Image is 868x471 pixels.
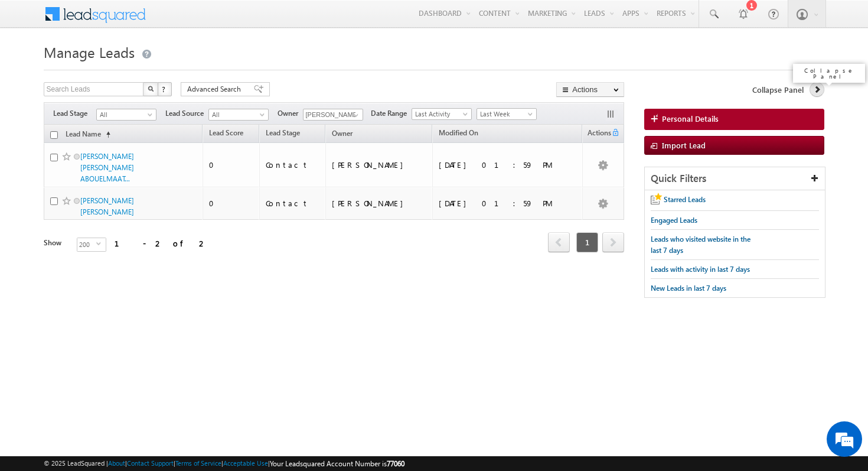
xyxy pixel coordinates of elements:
button: Actions [556,82,624,97]
div: Show [44,238,67,248]
span: Starred Leads [664,195,706,204]
input: Check all records [50,131,58,139]
div: 1 - 2 of 2 [115,236,207,250]
span: Lead Stage [53,108,96,119]
img: d_60004797649_company_0_60004797649 [20,62,50,77]
a: Terms of Service [175,459,221,467]
span: Lead Source [165,108,208,119]
a: Show All Items [347,109,362,121]
span: Lead Stage [266,128,300,137]
div: Minimize live chat window [194,6,222,34]
img: Search [148,86,154,92]
a: All [208,109,269,121]
div: [PERSON_NAME] [332,160,427,170]
a: All [96,109,156,121]
div: [DATE] 01:59 PM [439,198,577,209]
span: Modified On [439,128,478,137]
a: Lead Stage [260,126,306,142]
span: Collapse Panel [752,85,804,95]
span: Leads who visited website in the last 7 days [651,235,750,255]
a: About [108,459,125,467]
a: Last Activity [412,108,472,120]
a: [PERSON_NAME] [PERSON_NAME] ABOUELMAAT... [80,152,134,183]
span: New Leads in last 7 days [651,284,726,293]
span: ? [162,84,167,94]
span: (sorted ascending) [101,130,110,139]
span: prev [548,232,570,252]
span: 200 [77,238,96,251]
div: Quick Filters [645,167,825,190]
span: Lead Score [209,128,243,137]
em: Start Chat [161,364,214,380]
span: Last Week [477,109,533,119]
span: select [96,241,106,246]
span: 1 [576,232,598,252]
span: Import Lead [662,140,706,150]
span: Last Activity [412,109,468,119]
span: Date Range [371,108,412,119]
span: 77060 [387,459,404,468]
a: [PERSON_NAME] [PERSON_NAME] [80,196,134,216]
div: [DATE] 01:59 PM [439,160,577,170]
a: Contact Support [127,459,174,467]
div: Collapse Panel [798,67,860,79]
span: Personal Details [662,113,719,124]
div: Contact [266,160,320,170]
a: Acceptable Use [223,459,268,467]
div: Contact [266,198,320,209]
div: 0 [209,160,254,170]
span: Engaged Leads [651,216,697,225]
span: next [602,232,624,252]
div: Chat with us now [61,62,198,77]
span: Your Leadsquared Account Number is [270,459,404,468]
span: Owner [278,108,303,119]
span: Owner [332,129,353,138]
span: Advanced Search [187,84,244,95]
span: © 2025 LeadSquared | | | | | [44,458,404,469]
div: 0 [209,198,254,209]
a: Personal Details [644,109,824,130]
input: Type to Search [303,109,363,121]
a: Last Week [477,108,537,120]
span: Manage Leads [44,43,135,61]
a: Modified On [433,126,484,142]
textarea: Type your message and hit 'Enter' [15,109,216,354]
span: Actions [583,126,611,142]
a: prev [548,233,570,252]
button: ? [158,82,172,96]
span: All [209,109,265,120]
span: Leads with activity in last 7 days [651,265,750,274]
a: next [602,233,624,252]
span: All [97,109,153,120]
a: Lead Score [203,126,249,142]
a: Lead Name(sorted ascending) [60,127,116,142]
div: [PERSON_NAME] [332,198,427,209]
